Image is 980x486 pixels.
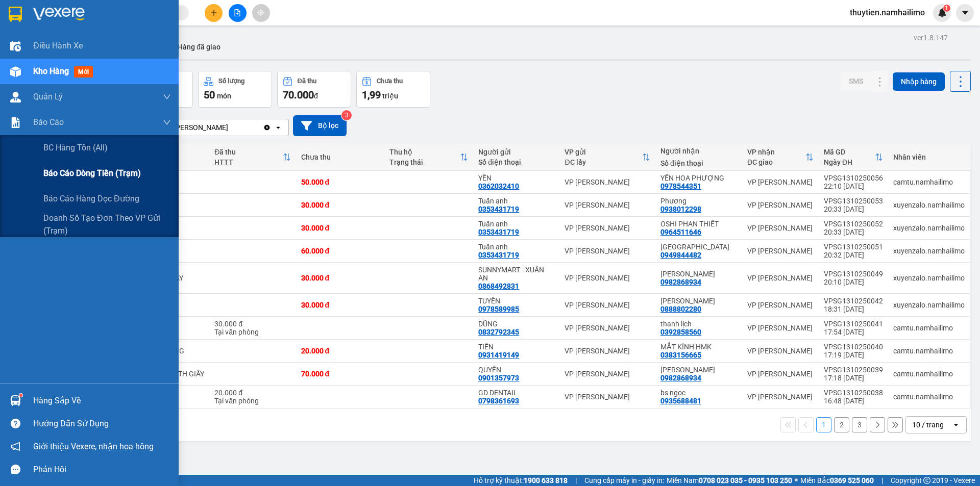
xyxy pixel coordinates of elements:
[356,71,430,108] button: Chưa thu1,99 triệu
[660,389,737,397] div: bs ngọc
[830,476,874,484] strong: 0369 525 060
[301,274,380,282] div: 30.000 đ
[274,123,282,132] svg: open
[478,197,554,205] div: Tuấn anh
[660,343,737,351] div: MẮT KÍNH HMK
[210,9,217,16] span: plus
[747,178,814,186] div: VP [PERSON_NAME]
[742,144,819,171] th: Toggle SortBy
[283,89,314,101] span: 70.000
[217,92,231,100] span: món
[478,328,519,336] div: 0832792345
[277,71,351,108] button: Đã thu70.000đ
[961,8,970,17] span: caret-down
[252,4,270,22] button: aim
[263,123,271,132] svg: Clear value
[834,417,849,432] button: 2
[33,66,69,76] span: Kho hàng
[293,115,347,136] button: Bộ lọc
[565,247,650,255] div: VP [PERSON_NAME]
[816,417,831,432] button: 1
[660,278,701,286] div: 0982868934
[214,158,282,166] div: HTTT
[478,182,519,190] div: 0362032410
[938,8,947,17] img: icon-new-feature
[257,9,264,16] span: aim
[842,6,933,19] span: thuytien.namhailimo
[9,7,22,22] img: logo-vxr
[33,90,63,103] span: Quản Lý
[301,201,380,209] div: 30.000 đ
[9,33,90,45] div: hà
[824,220,883,228] div: VPSG1310250052
[301,347,380,355] div: 20.000 đ
[893,201,965,209] div: xuyenzalo.namhailimo
[478,251,519,259] div: 0353431719
[214,389,290,397] div: 20.000 đ
[881,475,883,486] span: |
[478,351,519,359] div: 0931419149
[559,144,655,171] th: Toggle SortBy
[19,394,22,397] sup: 1
[824,366,883,374] div: VPSG1310250039
[478,343,554,351] div: TIẾN
[43,192,139,205] span: Báo cáo hàng dọc đường
[819,144,888,171] th: Toggle SortBy
[824,351,883,359] div: 17:19 [DATE]
[478,220,554,228] div: Tuấn anh
[97,10,122,20] span: Nhận:
[824,148,875,156] div: Mã GD
[824,205,883,213] div: 20:33 [DATE]
[824,328,883,336] div: 17:54 [DATE]
[747,247,814,255] div: VP [PERSON_NAME]
[747,370,814,378] div: VP [PERSON_NAME]
[660,305,701,313] div: 0888802280
[341,110,352,120] sup: 3
[660,197,737,205] div: Phương
[214,148,282,156] div: Đã thu
[478,389,554,397] div: GD DENTAIL
[97,45,180,60] div: 0348072947
[660,205,701,213] div: 0938012298
[478,174,554,182] div: YẾN
[478,374,519,382] div: 0901357973
[841,72,871,90] button: SMS
[795,478,798,482] span: ⚪️
[169,35,229,59] button: Hàng đã giao
[945,5,948,12] span: 1
[747,224,814,232] div: VP [PERSON_NAME]
[298,78,316,85] div: Đã thu
[229,122,230,133] input: Selected VP Phan Thiết.
[33,393,171,408] div: Hàng sắp về
[956,4,974,22] button: caret-down
[575,475,577,486] span: |
[565,393,650,401] div: VP [PERSON_NAME]
[660,228,701,236] div: 0964511646
[914,32,948,43] div: ver 1.8.147
[163,93,171,101] span: down
[912,420,944,430] div: 10 / trang
[923,477,930,484] span: copyright
[824,228,883,236] div: 20:33 [DATE]
[852,417,867,432] button: 3
[97,9,180,33] div: VP [PERSON_NAME]
[824,243,883,251] div: VPSG1310250051
[301,153,380,161] div: Chưa thu
[824,251,883,259] div: 20:32 [DATE]
[301,370,380,378] div: 70.000 đ
[205,4,223,22] button: plus
[234,9,241,16] span: file-add
[943,5,950,12] sup: 1
[565,224,650,232] div: VP [PERSON_NAME]
[10,66,21,77] img: warehouse-icon
[747,347,814,355] div: VP [PERSON_NAME]
[301,178,380,186] div: 50.000 đ
[824,374,883,382] div: 17:18 [DATE]
[478,243,554,251] div: Tuấn anh
[8,67,23,78] span: CR :
[893,274,965,282] div: xuyenzalo.namhailimo
[478,148,554,156] div: Người gửi
[893,178,965,186] div: camtu.namhailimo
[43,141,108,154] span: BC hàng tồn (all)
[893,324,965,332] div: camtu.namhailimo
